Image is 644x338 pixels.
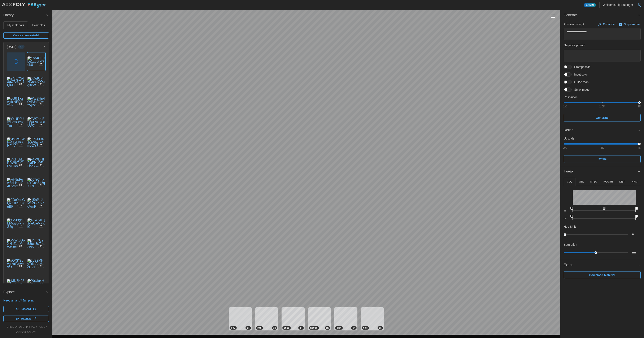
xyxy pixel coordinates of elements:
a: k4yXDHIFjaFHoQ5DohYw2K [27,154,45,172]
span: 2 K [19,143,22,146]
span: 2 K [300,326,302,329]
span: 2 K [40,103,42,106]
span: MTL [257,326,261,329]
p: out [564,217,569,220]
a: cookie policy [16,331,36,334]
img: JRD0l041OWhzrz4mzCYZ [27,137,45,147]
a: terms of use [5,325,24,329]
span: Library [3,10,46,20]
span: 2 K [40,143,42,146]
button: Download Material [564,271,641,279]
span: Export [564,260,638,270]
img: s7d4Cl1Jbe1zu60dXeb0 [27,56,45,67]
button: Refine [564,155,641,163]
p: DISP [619,180,625,184]
span: Refine [598,155,607,163]
img: wH8pFow5qLHboP4C9xxa [7,178,25,188]
span: Tutorials [21,316,31,322]
span: Style image [572,87,589,92]
span: DISP [337,326,341,329]
img: FJaOknGQZCIlia0SYgBF [7,198,25,208]
span: 2 K [273,326,276,329]
a: 6J7rCmxuYGcn3c2q7T7H2K [27,174,45,192]
div: Export [560,270,644,282]
button: Toggle viewport controls [550,13,556,19]
span: Generate [564,10,638,20]
img: P0Uiu4H7OCBqqQg1afMH [27,279,45,289]
img: AIxPoly PBRgen [2,3,46,8]
a: 3cS2MHyTtixtAdM1cD212K [27,255,45,273]
p: ROUGH [604,180,613,184]
button: Enhance [597,21,615,27]
img: 6OqIUPfNDchoGQggIfcW [27,77,45,87]
div: Tweak [560,177,644,260]
span: 2 K [40,82,42,86]
img: 84m7C258tcs3s7qa3bcZ [27,239,45,249]
span: 32 [20,45,23,48]
p: SPEC [590,180,597,184]
p: in [564,209,569,213]
a: Tutorials [3,316,49,322]
p: Negative prompt [564,43,641,47]
img: 3cS2MHyTtixtAdM1cD21 [27,259,45,269]
span: 2 K [19,123,22,126]
img: Lc6fi1XzwjflxNERQzGk [7,97,25,107]
img: etVEYSd8gC7z5FL7QXHi [7,77,25,87]
span: Discord [21,306,31,312]
span: Tweak [564,166,638,177]
span: 2 K [40,244,42,248]
span: 2 K [247,326,249,329]
a: etVEYSd8gC7z5FL7QXHi2K [7,73,25,91]
button: Export [560,260,644,270]
a: wH8pFow5qLHboP4C9xxa2K [7,174,25,192]
span: Download Material [589,271,615,279]
span: 2 K [40,224,42,227]
a: FW7abiELppP9iJ76nUWX2K [27,113,45,132]
a: privacy policy [26,325,47,329]
span: Examples [32,24,45,27]
p: COL [567,180,572,184]
span: Explore [3,287,46,297]
a: FAzSHn40vPJaZCwzVj2k2K [27,93,45,111]
img: k4yXDHIFjaFHoQ5DohYw [27,158,45,168]
span: 2 K [40,163,42,167]
span: 2 K [19,204,22,207]
span: My materials [7,24,24,27]
span: 2 K [353,326,355,329]
span: 2 K [19,244,22,248]
button: Surprise me [618,21,641,27]
a: jJsOxTiWFyNLrkBGHFoV2K [7,133,25,152]
p: Surprise me [624,22,640,26]
span: Create a new material [13,33,39,38]
a: Lc6fi1XzwjflxNERQzGk2K [7,93,25,111]
div: Generate [560,20,644,125]
span: 2 K [326,326,329,329]
span: ROUGH [310,326,318,329]
button: Refine [560,125,644,135]
button: Generate [564,114,641,121]
img: VKHpMzPRW6TqCLsTHemC [7,158,25,168]
span: Prompt style [572,65,591,69]
a: yOXKSovglzalfypye9St2K [7,255,25,273]
span: 2 K [19,224,22,227]
p: Upscale [564,136,641,141]
span: 2 K [19,163,22,167]
button: Tweak [560,166,644,177]
span: 2 K [40,265,42,268]
img: lGSt9ga3LF5uy0ncqS2g [7,218,25,228]
img: jJsOxTiWFyNLrkBGHFoV [7,137,25,147]
img: jMN7K93wTwdZE3iIuNLi [7,279,25,289]
span: COL [231,326,235,329]
button: Generate [560,10,644,20]
a: P0Uiu4H7OCBqqQg1afMH2K [27,275,45,294]
img: 4uWIyK2j1deCjeVXKjCl [27,218,45,228]
span: 2 K [40,62,42,65]
a: 4uWIyK2j1deCjeVXKjCl2K [27,214,45,233]
a: JRD0l041OWhzrz4mzCYZ2K [27,133,45,152]
span: 2 K [19,103,22,106]
span: NRM [363,326,367,329]
a: VKHpMzPRW6TqCLsTHemC2K [7,154,25,172]
span: Generate [596,114,609,121]
span: 2 K [19,184,22,187]
span: Input color [572,72,588,77]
